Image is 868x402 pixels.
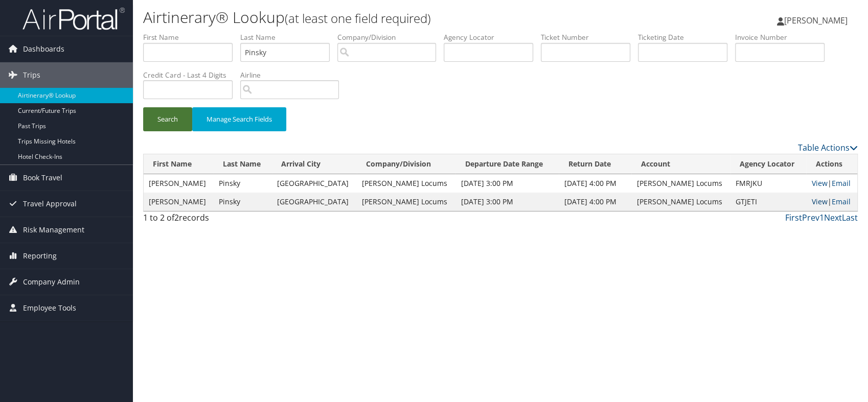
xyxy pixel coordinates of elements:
[559,193,631,211] td: [DATE] 4:00 PM
[143,107,192,131] button: Search
[631,174,730,193] td: [PERSON_NAME] Locums
[730,193,806,211] td: GTJETI
[455,154,559,174] th: Departure Date Range: activate to sort column ascending
[143,70,240,80] label: Credit Card - Last 4 Digits
[337,32,444,42] label: Company/Division
[559,174,631,193] td: [DATE] 4:00 PM
[631,193,730,211] td: [PERSON_NAME] Locums
[144,174,214,193] td: [PERSON_NAME]
[174,212,179,223] span: 2
[285,10,431,27] small: (at least one field required)
[806,193,857,211] td: |
[240,70,347,80] label: Airline
[22,7,125,31] img: airportal-logo.png
[23,295,76,321] span: Employee Tools
[806,174,857,193] td: |
[23,243,57,269] span: Reporting
[631,154,730,174] th: Account: activate to sort column ascending
[811,178,827,188] a: View
[730,174,806,193] td: FMRJKU
[842,212,858,223] a: Last
[798,142,858,153] a: Table Actions
[806,154,857,174] th: Actions
[819,212,824,223] a: 1
[214,154,272,174] th: Last Name: activate to sort column ascending
[272,154,357,174] th: Arrival City: activate to sort column ascending
[192,107,286,131] button: Manage Search Fields
[455,174,559,193] td: [DATE] 3:00 PM
[811,197,827,206] a: View
[143,7,620,28] h1: Airtinerary® Lookup
[824,212,842,223] a: Next
[784,15,848,26] span: [PERSON_NAME]
[272,174,357,193] td: [GEOGRAPHIC_DATA]
[23,191,77,217] span: Travel Approval
[357,174,456,193] td: [PERSON_NAME] Locums
[144,154,214,174] th: First Name: activate to sort column ascending
[785,212,802,223] a: First
[23,217,84,243] span: Risk Management
[23,36,64,62] span: Dashboards
[735,32,832,42] label: Invoice Number
[559,154,631,174] th: Return Date: activate to sort column ascending
[143,32,240,42] label: First Name
[144,193,214,211] td: [PERSON_NAME]
[777,5,858,36] a: [PERSON_NAME]
[357,193,456,211] td: [PERSON_NAME] Locums
[357,154,456,174] th: Company/Division
[214,193,272,211] td: Pinsky
[455,193,559,211] td: [DATE] 3:00 PM
[240,32,337,42] label: Last Name
[730,154,806,174] th: Agency Locator: activate to sort column ascending
[831,197,850,206] a: Email
[23,165,62,191] span: Book Travel
[23,62,40,88] span: Trips
[638,32,735,42] label: Ticketing Date
[23,269,80,295] span: Company Admin
[444,32,541,42] label: Agency Locator
[802,212,819,223] a: Prev
[831,178,850,188] a: Email
[272,193,357,211] td: [GEOGRAPHIC_DATA]
[214,174,272,193] td: Pinsky
[143,211,310,229] div: 1 to 2 of records
[541,32,638,42] label: Ticket Number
